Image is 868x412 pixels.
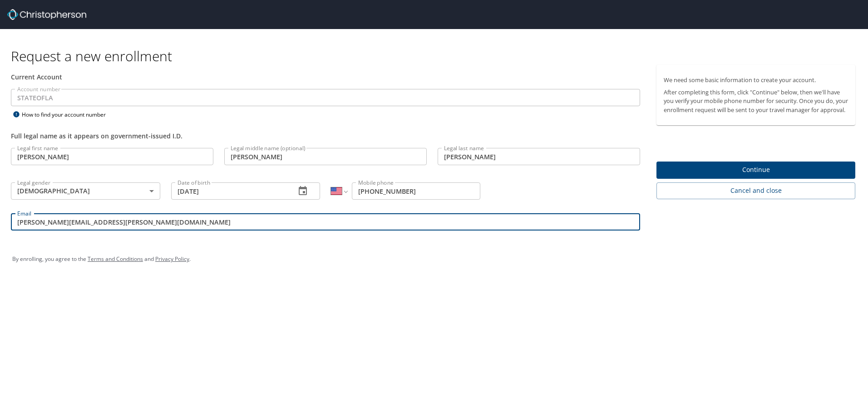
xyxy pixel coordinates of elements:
a: Terms and Conditions [88,255,143,263]
div: How to find your account number [11,109,124,120]
div: [DEMOGRAPHIC_DATA] [11,182,160,200]
p: We need some basic information to create your account. [664,76,848,84]
a: Privacy Policy [155,255,189,263]
button: Cancel and close [656,182,855,199]
input: Enter phone number [352,182,480,200]
input: MM/DD/YYYY [171,182,289,200]
span: Continue [664,164,848,176]
button: Continue [656,162,855,179]
img: cbt logo [7,9,86,20]
div: Full legal name as it appears on government-issued I.D. [11,131,640,141]
p: After completing this form, click "Continue" below, then we'll have you verify your mobile phone ... [664,88,848,114]
div: By enrolling, you agree to the and . [12,248,856,270]
div: Current Account [11,72,640,82]
span: Cancel and close [664,185,848,196]
h1: Request a new enrollment [11,47,863,65]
